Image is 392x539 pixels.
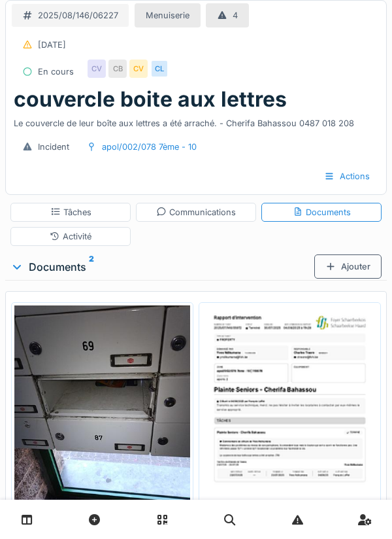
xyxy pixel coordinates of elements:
div: CL [150,60,169,78]
div: 4 [233,9,238,22]
div: Ajouter [314,254,382,279]
div: apol/002/078 7ème - 10 [102,141,197,153]
div: CV [88,60,106,78]
sup: 2 [89,259,94,275]
div: Menuiserie [146,9,189,22]
div: Activité [50,230,91,243]
div: Le couvercle de leur boîte aux lettres a été arraché. - Cherifa Bahassou 0487 018 208 [14,112,378,130]
div: Tâches [50,206,91,218]
h1: couvercle boite aux lettres [14,87,287,112]
div: Actions [313,164,381,188]
div: [DATE] [38,39,66,51]
div: 2025/08/146/06227 [38,9,118,22]
div: Documents [10,259,314,275]
div: Documents [293,206,351,218]
div: En cours [38,65,74,78]
div: CB [108,60,127,78]
div: Communications [156,206,236,218]
div: Incident [38,141,69,153]
div: CV [129,60,148,78]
